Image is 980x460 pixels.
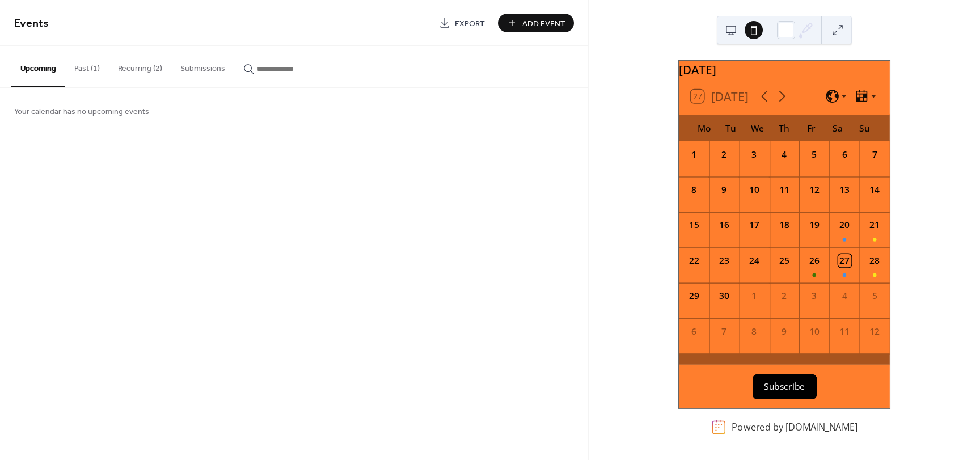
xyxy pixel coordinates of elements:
div: 27 [838,254,851,267]
div: 11 [838,325,851,338]
div: 2 [778,289,791,302]
button: Recurring (2) [109,46,171,86]
a: [DOMAIN_NAME] [785,421,857,433]
div: We [744,115,771,141]
div: 22 [687,254,700,267]
div: 12 [808,183,821,196]
div: 25 [778,254,791,267]
div: 26 [808,254,821,267]
button: Upcoming [11,46,65,87]
div: 17 [747,219,761,232]
div: 18 [778,219,791,232]
div: 9 [717,183,730,196]
div: 21 [868,219,881,232]
div: 6 [687,325,700,338]
div: 4 [838,289,851,302]
div: 23 [717,254,730,267]
button: Past (1) [65,46,109,86]
div: 10 [808,325,821,338]
div: 5 [808,148,821,161]
div: 8 [747,325,761,338]
div: Sa [825,115,851,141]
div: 14 [868,183,881,196]
button: Submissions [171,46,234,86]
div: Th [771,115,797,141]
span: Add Event [522,18,565,29]
div: 9 [778,325,791,338]
div: 11 [778,183,791,196]
div: 10 [747,183,761,196]
div: Mo [691,115,717,141]
div: [DATE] [679,61,890,78]
div: 15 [687,219,700,232]
button: Add Event [498,14,574,32]
div: 3 [808,289,821,302]
div: 28 [868,254,881,267]
div: Su [851,115,878,141]
div: 30 [717,289,730,302]
a: Export [430,14,493,32]
div: Fr [797,115,824,141]
div: 8 [687,183,700,196]
div: 20 [838,219,851,232]
span: Your calendar has no upcoming events [14,106,149,118]
div: 13 [838,183,851,196]
div: 2 [717,148,730,161]
div: 24 [747,254,761,267]
div: 7 [717,325,730,338]
div: 7 [868,148,881,161]
div: 12 [868,325,881,338]
div: 29 [687,289,700,302]
div: Powered by [732,421,857,433]
div: Tu [717,115,744,141]
button: Subscribe [752,374,816,399]
span: Export [455,18,485,29]
div: 19 [808,219,821,232]
div: 4 [778,148,791,161]
div: 1 [687,148,700,161]
div: 5 [868,289,881,302]
span: Events [14,12,49,35]
div: 6 [838,148,851,161]
div: 1 [747,289,761,302]
div: 16 [717,219,730,232]
div: 3 [747,148,761,161]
